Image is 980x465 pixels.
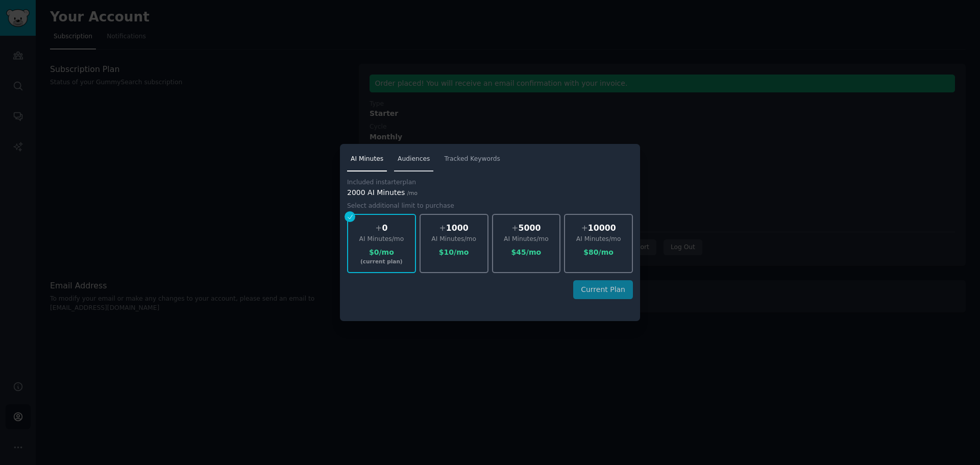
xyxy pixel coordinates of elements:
[440,151,504,172] a: Tracked Keywords
[565,235,632,244] div: AI Minutes /mo
[511,223,518,233] span: +
[519,223,541,233] span: 5000
[421,235,487,244] div: AI Minutes /mo
[493,235,560,244] div: AI Minutes /mo
[348,235,415,244] div: AI Minutes /mo
[351,155,383,164] span: AI Minutes
[347,151,387,172] a: AI Minutes
[382,223,387,233] span: 0
[347,202,454,211] div: Select additional limit to purchase
[398,155,430,164] span: Audiences
[581,223,588,233] span: +
[493,247,560,258] div: $ 45 /mo
[565,247,632,258] div: $ 80 /mo
[375,223,382,233] span: +
[407,190,418,196] span: /mo
[446,223,469,233] span: 1000
[439,223,446,233] span: +
[347,187,633,198] div: 2000 AI Minutes
[421,247,487,258] div: $ 10 /mo
[394,151,433,172] a: Audiences
[347,178,416,187] div: Included in starter plan
[348,247,415,258] div: $ 0 /mo
[348,258,415,265] div: (current plan)
[444,155,500,164] span: Tracked Keywords
[588,223,616,233] span: 10000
